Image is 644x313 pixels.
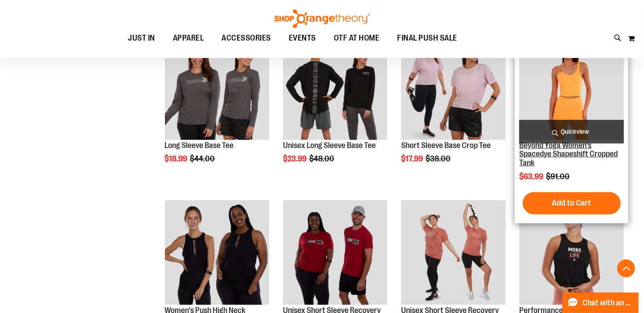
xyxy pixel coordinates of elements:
button: Add to Cart [523,192,621,214]
a: EVENTS [280,28,325,49]
a: Product image for Unisex SS Recovery Tee [283,200,388,306]
span: APPAREL [173,28,204,48]
img: Product image for Push High Neck Muscle Tank [165,200,270,305]
img: Product image for Performance Crop Racerback Tank [519,200,624,305]
span: $23.99 [283,154,308,163]
button: Chat with an Expert [562,292,639,313]
a: OTF AT HOME [325,28,389,49]
a: FINAL PUSH SALE [388,28,466,49]
div: product [397,31,510,186]
img: Product image for Beyond Yoga Womens Spacedye Shapeshift Cropped Tank [519,35,624,140]
img: Product image for Long Sleeve Base Tee [165,35,270,140]
img: Product image for Short Sleeve Base Crop Tee [401,35,506,140]
span: $18.99 [165,154,189,163]
a: Unisex Long Sleeve Base Tee [283,141,376,150]
span: $38.00 [426,154,452,163]
span: $91.00 [546,172,571,181]
span: $48.00 [309,154,336,163]
img: Product image for Unisex Long Sleeve Base Tee [283,35,388,140]
a: Product image for Short Sleeve Base Crop Tee [401,35,506,141]
span: EVENTS [289,28,316,48]
a: ACCESSORIES [213,28,280,49]
img: Product image for Unisex SS Recovery Tee [283,200,388,305]
a: Product image for Beyond Yoga Womens Spacedye Shapeshift Cropped Tank [519,35,624,141]
a: Product image for Long Sleeve Base Tee [165,35,270,141]
span: ACCESSORIES [222,28,271,48]
a: APPAREL [164,28,213,48]
img: Shop Orangetheory [273,9,371,28]
span: Chat with an Expert [583,299,633,307]
a: Product image for Push High Neck Muscle Tank [165,200,270,306]
div: product [279,31,392,186]
img: Product image for Unisex Short Sleeve Recovery Tee [401,200,506,305]
span: JUST IN [128,28,155,48]
span: $44.00 [190,154,217,163]
a: JUST IN [119,28,164,49]
span: FINAL PUSH SALE [397,28,457,48]
a: Short Sleeve Base Crop Tee [401,141,491,150]
a: Beyond Yoga Women's Spacedye Shapeshift Cropped Tank [519,141,618,168]
span: $17.99 [401,154,424,163]
span: $63.99 [519,172,545,181]
div: product [515,31,628,223]
span: OTF AT HOME [334,28,380,48]
a: Quickview [519,120,624,144]
a: Product image for Unisex Long Sleeve Base Tee [283,35,388,141]
span: Add to Cart [552,198,591,208]
a: Long Sleeve Base Tee [165,141,234,150]
div: product [160,31,274,186]
button: Back To Top [617,259,635,277]
a: Product image for Unisex Short Sleeve Recovery Tee [401,200,506,306]
a: Product image for Performance Crop Racerback Tank [519,200,624,306]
